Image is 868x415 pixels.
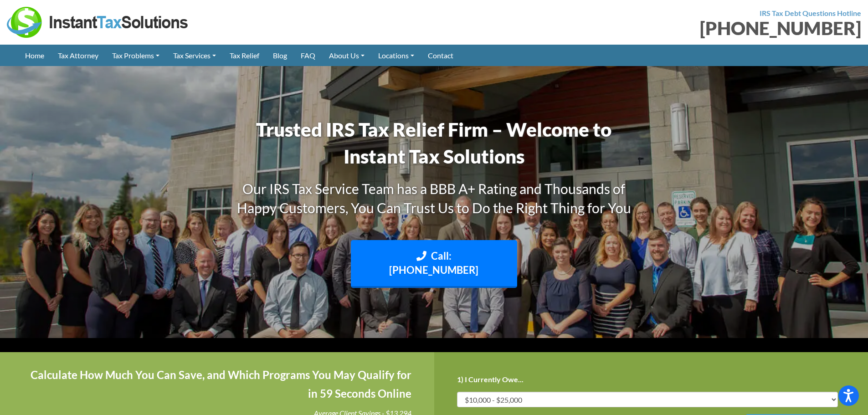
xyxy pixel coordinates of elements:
a: Tax Relief [223,45,266,66]
a: Call: [PHONE_NUMBER] [351,240,518,288]
h1: Trusted IRS Tax Relief Firm – Welcome to Instant Tax Solutions [225,116,644,170]
a: Contact [421,45,460,66]
h4: Calculate How Much You Can Save, and Which Programs You May Qualify for in 59 Seconds Online [23,366,411,403]
a: Blog [266,45,294,66]
h3: Our IRS Tax Service Team has a BBB A+ Rating and Thousands of Happy Customers, You Can Trust Us t... [225,179,644,217]
a: Tax Services [166,45,223,66]
a: Tax Problems [105,45,166,66]
strong: IRS Tax Debt Questions Hotline [760,9,861,17]
img: Instant Tax Solutions Logo [7,7,189,38]
div: [PHONE_NUMBER] [441,19,862,37]
a: Tax Attorney [51,45,105,66]
a: Locations [371,45,421,66]
a: Instant Tax Solutions Logo [7,17,189,26]
a: About Us [322,45,371,66]
a: FAQ [294,45,322,66]
label: 1) I Currently Owe... [457,375,524,384]
a: Home [18,45,51,66]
